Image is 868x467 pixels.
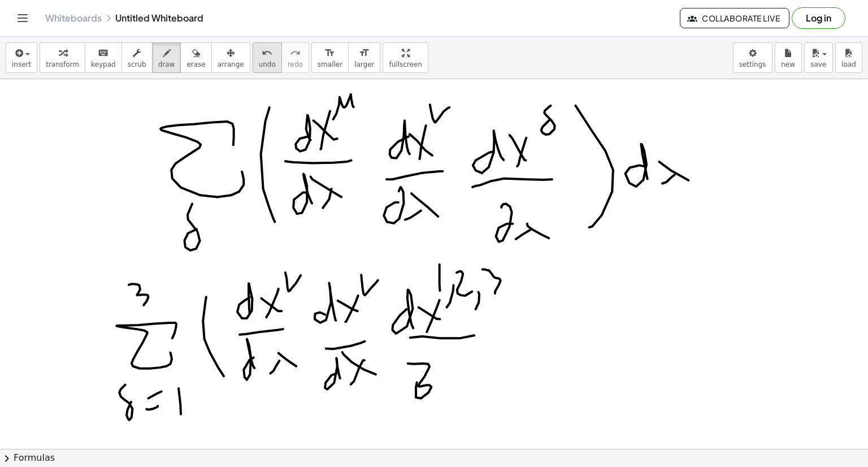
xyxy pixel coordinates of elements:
button: new [775,42,802,73]
span: keypad [91,60,116,68]
button: format_sizelarger [348,42,380,73]
span: save [810,60,826,68]
span: erase [186,60,205,68]
i: redo [290,46,301,60]
span: load [841,60,856,68]
i: undo [262,46,272,60]
i: keyboard [98,46,108,60]
span: smaller [318,60,342,68]
span: transform [46,60,79,68]
span: new [781,60,795,68]
a: Whiteboards [45,12,102,24]
span: undo [259,60,276,68]
span: Collaborate Live [689,13,780,23]
button: format_sizesmaller [311,42,349,73]
button: draw [152,42,181,73]
span: fullscreen [389,60,422,68]
button: keyboardkeypad [85,42,122,73]
button: undoundo [253,42,282,73]
button: erase [180,42,211,73]
span: settings [739,60,766,68]
button: scrub [121,42,153,73]
button: Collaborate Live [680,8,789,28]
span: scrub [128,60,146,68]
button: transform [40,42,85,73]
button: save [804,42,833,73]
button: Log in [792,7,845,29]
span: draw [158,60,175,68]
span: insert [12,60,31,68]
i: format_size [324,46,335,60]
button: insert [6,42,37,73]
span: redo [288,60,303,68]
button: fullscreen [383,42,428,73]
i: format_size [359,46,370,60]
button: redoredo [281,42,309,73]
span: larger [354,60,374,68]
button: Toggle navigation [14,9,32,27]
button: arrange [211,42,250,73]
button: settings [733,42,772,73]
button: load [835,42,862,73]
span: arrange [218,60,244,68]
